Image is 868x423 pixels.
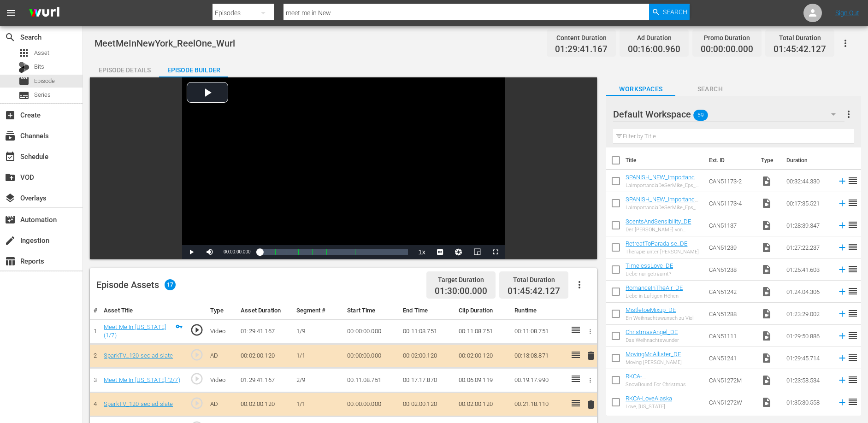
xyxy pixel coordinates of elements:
div: Der [PERSON_NAME] von Zärtlichkeit [626,227,701,233]
span: Asset [34,48,49,58]
svg: Add to Episode [837,353,847,363]
td: 00:19:17.990 [511,368,567,393]
button: delete [585,349,596,363]
td: CAN51111 [705,325,757,347]
div: Liebe in Luftigen Höhen [626,293,683,299]
span: reorder [847,374,858,385]
svg: Add to Episode [837,375,847,385]
span: reorder [847,241,858,253]
span: Video [761,352,772,364]
td: 00:32:44.330 [783,170,833,192]
span: Episode [18,76,30,87]
span: play_circle_outline [190,396,204,410]
td: Video [207,368,237,393]
div: SnowBound For Christmas [626,382,701,388]
a: ChristmasAngel_DE [626,329,678,335]
button: Captions [431,245,449,259]
td: 1/1 [293,344,343,368]
td: 00:11:08.751 [399,319,455,344]
td: 00:11:08.751 [455,319,511,344]
span: Video [761,264,772,275]
button: more_vert [843,103,854,125]
span: play_circle_outline [190,372,204,386]
span: Search [5,32,16,43]
th: Ext. ID [703,147,756,173]
span: Create [5,110,16,121]
a: SparkTV_120 sec ad slate [104,352,173,359]
span: Episode [34,76,55,86]
span: reorder [847,264,858,275]
svg: Add to Episode [837,220,847,230]
span: Automation [5,214,16,225]
td: 01:28:39.347 [783,214,833,236]
td: 00:06:09.119 [455,368,511,393]
td: Video [207,319,237,344]
td: 00:11:08.751 [343,368,399,393]
span: Reports [5,256,16,267]
button: Episode Details [90,59,159,77]
td: 00:02:00.120 [455,344,511,368]
button: Fullscreen [486,245,505,259]
a: MovingMcAllister_DE [626,351,681,358]
span: Asset [18,47,30,59]
td: 00:17:17.870 [399,368,455,393]
div: Promo Duration [701,31,753,44]
div: Default Workspace [613,101,844,127]
td: 01:29:41.167 [237,319,293,344]
a: Sign Out [835,9,859,17]
th: Type [207,302,237,319]
td: 01:25:41.603 [783,258,833,281]
div: Bits [18,62,30,73]
span: reorder [847,197,858,208]
span: Series [18,90,30,101]
td: 00:02:00.120 [399,392,455,417]
td: CAN51137 [705,214,757,236]
button: Play [182,245,201,259]
div: Ein Weihnachtswunsch zu Viel [626,315,693,321]
span: Video [761,176,772,187]
svg: Add to Episode [837,176,847,186]
button: Picture-in-Picture [468,245,486,259]
a: SPANISH_NEW_ImportanceOfBeingMike_Eps_6-10 [626,174,698,188]
span: Schedule [5,151,16,162]
td: CAN51173-4 [705,192,757,214]
th: Asset Title [100,302,186,319]
th: Segment # [293,302,343,319]
span: Video [761,198,772,209]
td: 2 [90,344,100,368]
th: Title [626,147,703,173]
span: 01:45:42.127 [774,44,826,55]
a: TimelessLove_DE [626,262,673,269]
div: Content Duration [555,31,608,44]
td: 00:02:00.120 [399,344,455,368]
span: Video [761,242,772,253]
td: CAN51241 [705,347,757,369]
a: RKCA-SnowBoundForChristmas [626,373,692,387]
th: # [90,302,100,319]
svg: Add to Episode [837,287,847,297]
span: reorder [847,308,858,319]
span: Search [675,83,744,95]
span: reorder [847,175,858,186]
td: 1/9 [293,319,343,344]
div: Das Weihnachtswunder [626,337,679,343]
td: 01:29:45.714 [783,347,833,369]
a: ScentsAndSensibility_DE [626,218,691,225]
div: Total Duration [774,31,826,44]
td: 01:24:04.306 [783,281,833,303]
th: Asset Duration [237,302,293,319]
span: 01:29:41.167 [555,44,608,55]
td: 01:35:30.558 [783,391,833,413]
td: 1/1 [293,392,343,417]
td: 00:13:08.871 [511,344,567,368]
button: Search [649,4,690,20]
span: MeetMeInNewYork_ReelOne_Wurl [94,38,235,49]
th: Clip Duration [455,302,511,319]
span: Overlays [5,193,16,204]
a: Meet Me In [US_STATE] (2/7) [104,376,180,383]
span: reorder [847,286,858,297]
div: LaImportanciaDeSerMike_Eps_4-6 [626,205,701,211]
td: 00:21:18.110 [511,392,567,417]
span: 00:16:00.960 [628,44,680,55]
td: 00:00:00.000 [343,319,399,344]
